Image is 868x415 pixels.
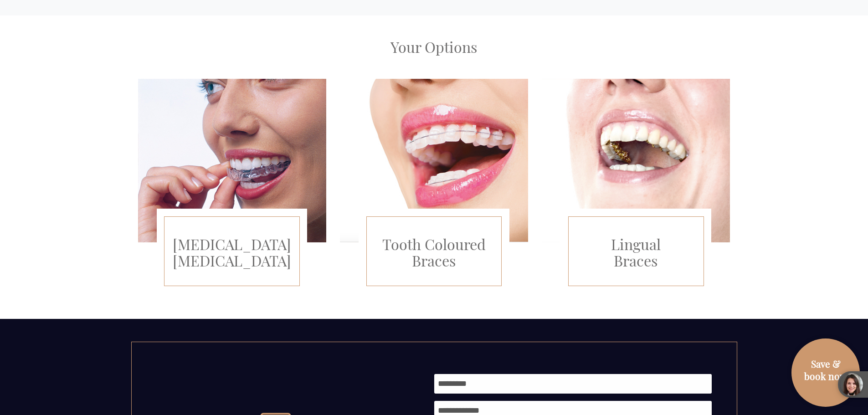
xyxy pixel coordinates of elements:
h2: [MEDICAL_DATA] [MEDICAL_DATA] [170,236,294,268]
h2: Lingual Braces [574,236,698,268]
h2: Your Options [138,38,730,56]
a: Save & book now [796,358,855,397]
h2: Tooth Coloured Braces [372,236,496,268]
